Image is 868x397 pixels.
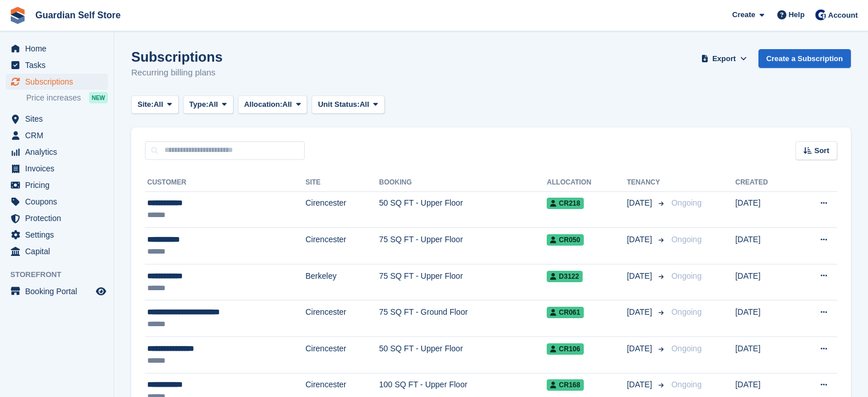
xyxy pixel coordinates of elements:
span: Pricing [25,177,94,193]
span: Subscriptions [25,74,94,90]
td: Cirencester [305,191,379,228]
td: 75 SQ FT - Ground Floor [379,300,547,337]
td: Cirencester [305,228,379,264]
button: Unit Status: All [312,95,384,114]
th: Site [305,174,379,192]
a: menu [6,227,108,243]
span: All [282,99,292,110]
span: Sites [25,111,94,127]
span: Export [712,53,736,65]
img: stora-icon-8386f47178a22dfd0bd8f6a31ec36ba5ce8667c1dd55bd0f319d3a0aa187defe.svg [9,7,26,24]
a: Guardian Self Store [31,6,125,25]
td: [DATE] [735,337,794,374]
button: Export [699,49,749,68]
a: menu [6,283,108,299]
a: menu [6,210,108,226]
span: CR061 [547,307,583,318]
td: [DATE] [735,300,794,337]
a: Price increases NEW [26,91,108,104]
a: menu [6,243,108,259]
span: Settings [25,227,94,243]
td: [DATE] [735,264,794,300]
span: CR168 [547,379,583,391]
td: Cirencester [305,300,379,337]
span: [DATE] [627,197,654,209]
span: Coupons [25,194,94,210]
span: CRM [25,127,94,143]
span: Ongoing [671,198,701,207]
span: Capital [25,243,94,259]
a: menu [6,74,108,90]
span: D3122 [547,271,582,282]
th: Booking [379,174,547,192]
span: Help [789,9,805,21]
span: Storefront [10,269,114,280]
td: 50 SQ FT - Upper Floor [379,337,547,374]
span: All [208,99,218,110]
span: CR106 [547,343,583,355]
span: Ongoing [671,307,701,316]
td: 75 SQ FT - Upper Floor [379,264,547,300]
span: Ongoing [671,380,701,389]
span: Allocation: [244,99,282,110]
span: [DATE] [627,306,654,318]
td: 50 SQ FT - Upper Floor [379,191,547,228]
p: Recurring billing plans [131,66,223,79]
span: Analytics [25,144,94,160]
span: [DATE] [627,379,654,391]
a: menu [6,127,108,143]
span: CR218 [547,198,583,209]
span: [DATE] [627,270,654,282]
span: All [360,99,369,110]
span: Invoices [25,161,94,177]
th: Allocation [547,174,627,192]
span: Price increases [26,93,81,103]
img: Tom Scott [815,9,826,21]
span: Sort [814,145,829,157]
td: Cirencester [305,337,379,374]
a: menu [6,57,108,73]
span: Home [25,41,94,57]
span: Ongoing [671,344,701,353]
span: [DATE] [627,234,654,246]
th: Customer [145,174,305,192]
span: Account [828,10,858,21]
a: menu [6,194,108,210]
span: [DATE] [627,343,654,355]
a: menu [6,177,108,193]
a: Preview store [94,284,108,298]
span: Protection [25,210,94,226]
td: [DATE] [735,191,794,228]
span: Ongoing [671,235,701,244]
span: All [154,99,163,110]
a: menu [6,111,108,127]
span: Tasks [25,57,94,73]
a: menu [6,144,108,160]
span: CR050 [547,234,583,246]
td: 75 SQ FT - Upper Floor [379,228,547,264]
a: Create a Subscription [758,49,851,68]
span: Create [732,9,755,21]
td: [DATE] [735,228,794,264]
span: Unit Status: [318,99,360,110]
span: Ongoing [671,271,701,280]
a: menu [6,161,108,177]
td: Berkeley [305,264,379,300]
button: Site: All [131,95,179,114]
button: Type: All [183,95,233,114]
th: Tenancy [627,174,667,192]
a: menu [6,41,108,57]
span: Booking Portal [25,283,94,299]
button: Allocation: All [238,95,308,114]
span: Site: [138,99,154,110]
span: Type: [189,99,209,110]
div: NEW [89,92,108,103]
h1: Subscriptions [131,49,223,65]
th: Created [735,174,794,192]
